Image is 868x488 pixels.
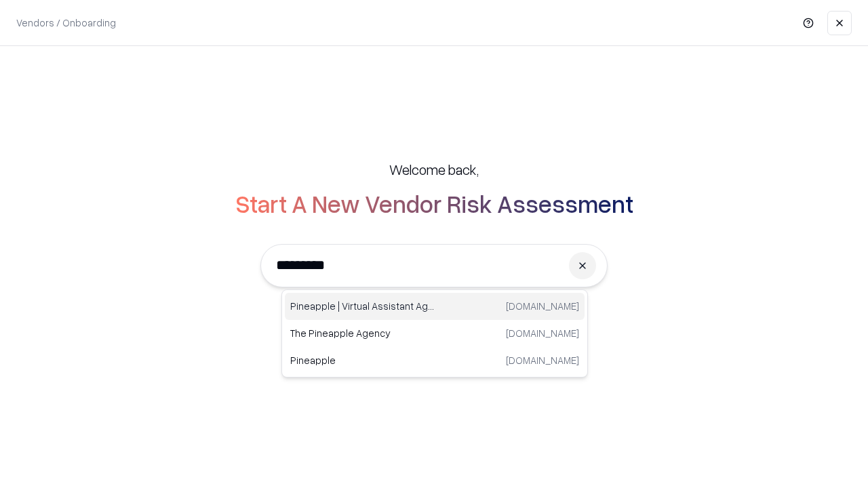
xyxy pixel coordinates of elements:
p: Vendors / Onboarding [16,16,116,30]
p: [DOMAIN_NAME] [506,353,579,367]
h2: Start A New Vendor Risk Assessment [235,190,633,217]
p: [DOMAIN_NAME] [506,326,579,340]
div: Suggestions [281,289,588,378]
p: Pineapple | Virtual Assistant Agency [290,299,435,313]
p: [DOMAIN_NAME] [506,299,579,313]
h5: Welcome back, [389,160,479,179]
p: Pineapple [290,353,435,367]
p: The Pineapple Agency [290,326,435,340]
